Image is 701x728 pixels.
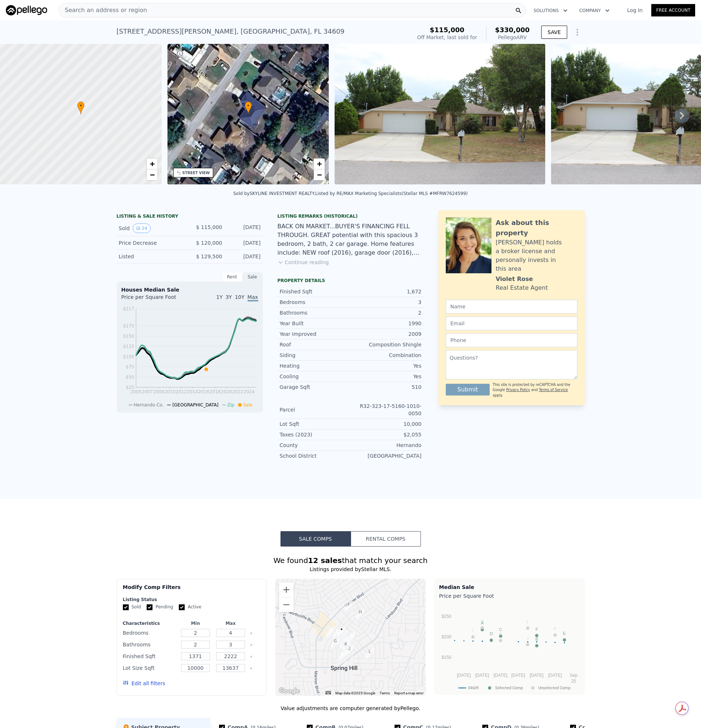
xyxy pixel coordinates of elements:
button: Rental Comps [351,531,421,547]
div: 4092 Montano Ave [338,626,346,638]
text: 25 [571,679,576,684]
div: Sale [242,272,263,282]
div: 2009 [351,330,422,338]
div: Cooling [280,373,351,380]
input: Active [179,604,185,610]
span: − [317,170,322,179]
div: Bedrooms [280,299,351,306]
text: Selected Comp [495,686,523,690]
div: 4072 Everett Ave [327,626,335,639]
text: 34609 [468,686,479,690]
span: $ 129,500 [196,254,222,259]
div: Value adjustments are computer generated by Pellego . [117,705,585,712]
text: J [527,636,529,641]
span: Sale [243,402,253,408]
div: Combination [351,352,422,359]
div: • [245,101,252,114]
label: Active [179,604,201,610]
button: Keyboard shortcuts [325,691,331,694]
span: Map data ©2025 Google [335,691,375,695]
button: View historical data [133,224,151,233]
button: Edit all filters [123,680,165,687]
button: Submit [446,384,490,395]
text: $200 [441,634,451,639]
text: H [480,619,483,623]
div: Max [215,620,247,626]
div: [PERSON_NAME] holds a broker license and personally invests in this area [496,238,577,273]
a: Report a map error [394,691,423,695]
div: Yes [351,373,422,380]
div: Rent [222,272,242,282]
div: Modify Comp Filters [123,583,261,597]
text: G [499,632,502,636]
div: Taxes (2023) [280,431,351,438]
input: Phone [446,333,577,347]
div: Siding [280,352,351,359]
tspan: $75 [126,364,134,369]
div: 3 [351,299,422,306]
div: • [77,101,84,114]
text: Sep [569,673,577,678]
button: Clear [250,643,253,646]
div: School District [280,452,351,459]
button: Sale Comps [280,531,351,547]
text: [DATE] [511,673,525,678]
div: Bathrooms [123,639,177,650]
tspan: 2016 [198,389,210,394]
div: Price Decrease [119,239,184,247]
input: Name [446,300,577,314]
div: Listings provided by Stellar MLS . [117,566,585,573]
text: C [499,627,502,632]
div: 510 [351,383,422,391]
div: Sold by SKYLINE INVESTMENT REALTY . [233,191,315,196]
div: Listing Status [123,597,261,603]
text: [DATE] [475,673,489,678]
div: [GEOGRAPHIC_DATA] [351,452,422,459]
tspan: $125 [123,344,134,349]
span: $115,000 [430,26,464,34]
div: This site is protected by reCAPTCHA and the Google and apply. [493,382,577,398]
div: Listing Remarks (Historical) [278,213,424,219]
div: Listed by RE/MAX Marketing Specialists (Stellar MLS #MFRW7624599) [315,191,468,196]
div: Price per Square Foot [121,293,190,305]
div: We found that match your search [117,555,585,566]
div: 2 [351,309,422,316]
a: Free Account [651,4,695,16]
div: [DATE] [228,239,261,247]
span: 3Y [226,294,232,300]
span: Zip [227,402,234,408]
span: $ 120,000 [196,240,222,246]
span: $330,000 [495,26,530,34]
tspan: 2007 [142,389,153,394]
div: Lot Size Sqft [123,663,177,673]
tspan: $175 [123,323,134,329]
span: Search an address or region [59,6,147,15]
a: Open this area in Google Maps (opens a new window) [277,686,301,696]
a: Zoom out [314,169,325,180]
span: • [77,102,84,109]
tspan: 2012 [176,389,187,394]
span: • [245,102,252,109]
div: 4061 Montano Ave [333,627,341,640]
button: SAVE [541,26,567,39]
span: [GEOGRAPHIC_DATA] [172,402,218,408]
button: Continue reading [278,259,329,266]
div: 11212 Roman St [340,637,348,649]
div: Min [179,620,211,626]
div: Sold [119,224,184,233]
tspan: 2020 [221,389,232,394]
text: [DATE] [548,673,562,678]
text: D [490,631,493,636]
div: 3485 Chadwick Ave [331,637,339,650]
div: Ask about this property [496,218,577,238]
text: [DATE] [529,673,543,678]
span: + [150,159,154,168]
div: 1990 [351,320,422,327]
a: Terms (opens in new tab) [380,691,390,695]
div: 11380 Patch St [356,608,364,621]
input: Pending [147,604,152,610]
button: Company [573,4,615,17]
tspan: $50 [126,375,134,380]
div: Bedrooms [123,628,177,638]
button: Zoom in [279,582,294,597]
